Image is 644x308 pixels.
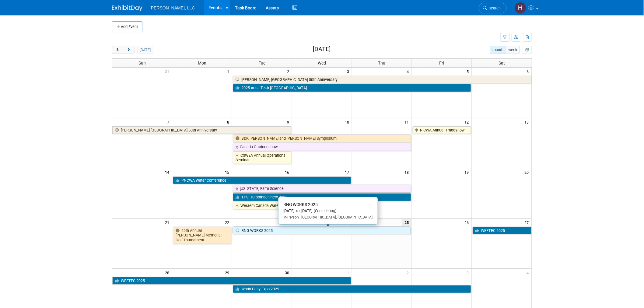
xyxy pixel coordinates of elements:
button: prev [112,46,123,54]
button: [DATE] [137,46,153,54]
span: 15 [224,168,232,176]
span: 6 [526,68,532,75]
a: B&K [PERSON_NAME] and [PERSON_NAME] Symposium [233,135,411,142]
span: Wed [318,61,326,65]
a: 29th Annual [PERSON_NAME] Memorial Golf Tournament [173,227,231,244]
a: WEFTEC 2025 [473,227,532,235]
span: 4 [406,68,412,75]
a: CSWEA Annual Operations Seminar [233,152,291,164]
span: 30 [284,269,292,276]
button: week [506,46,520,54]
span: In-Person [283,215,299,219]
span: Fri [439,61,444,65]
button: myCustomButton [523,46,532,54]
button: next [123,46,134,54]
span: 13 [524,118,532,126]
button: Add Event [112,21,142,32]
span: 1 [226,68,232,75]
span: 31 [164,68,172,75]
span: 26 [464,219,472,226]
span: Thu [378,61,386,65]
span: Tue [259,61,265,65]
span: 22 [224,219,232,226]
a: World Dairy Expo 2025 [233,285,471,293]
div: [DATE] to [DATE] [283,208,373,214]
span: 10 [344,118,352,126]
span: 5 [466,68,472,75]
span: 7 [166,118,172,126]
a: Canada Outdoor show [233,143,411,151]
span: Sun [138,61,146,65]
button: month [490,46,506,54]
a: RNG WORKS 2025 [233,227,411,235]
a: [PERSON_NAME] [GEOGRAPHIC_DATA] 50th Anniversary [112,126,291,134]
span: 2 [286,68,292,75]
span: 8 [226,118,232,126]
span: Search [487,6,501,10]
span: 2 [406,269,412,276]
a: WEFTEC 2025 [112,277,351,285]
span: [GEOGRAPHIC_DATA], [GEOGRAPHIC_DATA] [299,215,373,219]
a: 2025 Aqua Tech [GEOGRAPHIC_DATA] [233,84,471,92]
a: [PERSON_NAME] [GEOGRAPHIC_DATA] 50th Anniversary [233,76,532,84]
span: Sat [499,61,505,65]
span: [PERSON_NAME], LLC [150,5,195,10]
span: 9 [286,118,292,126]
span: 1 [346,269,352,276]
span: 29 [224,269,232,276]
span: RNG WORKS 2025 [283,202,318,207]
span: 14 [164,168,172,176]
img: ExhibitDay [112,5,142,11]
span: 28 [164,269,172,276]
a: [US_STATE] Farm Science [233,185,411,193]
span: 16 [284,168,292,176]
span: Mon [198,61,206,65]
span: (Considering) [312,208,337,213]
span: 19 [464,168,472,176]
span: 18 [404,168,412,176]
span: 12 [464,118,472,126]
span: 4 [526,269,532,276]
span: 25 [402,219,412,226]
a: Western Canada Water [233,202,351,210]
a: Search [479,3,507,13]
span: 3 [346,68,352,75]
span: 27 [524,219,532,226]
span: 21 [164,219,172,226]
span: 17 [344,168,352,176]
span: 20 [524,168,532,176]
a: PNCWA Water Conference [173,177,351,184]
span: 3 [466,269,472,276]
span: 11 [404,118,412,126]
a: RICWA Annual Tradeshow [413,126,471,134]
i: Personalize Calendar [525,48,529,52]
img: Hannah Mulholland [515,2,526,14]
h2: [DATE] [313,46,331,53]
a: TPS: Turbomachinery 2025 [233,193,411,201]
